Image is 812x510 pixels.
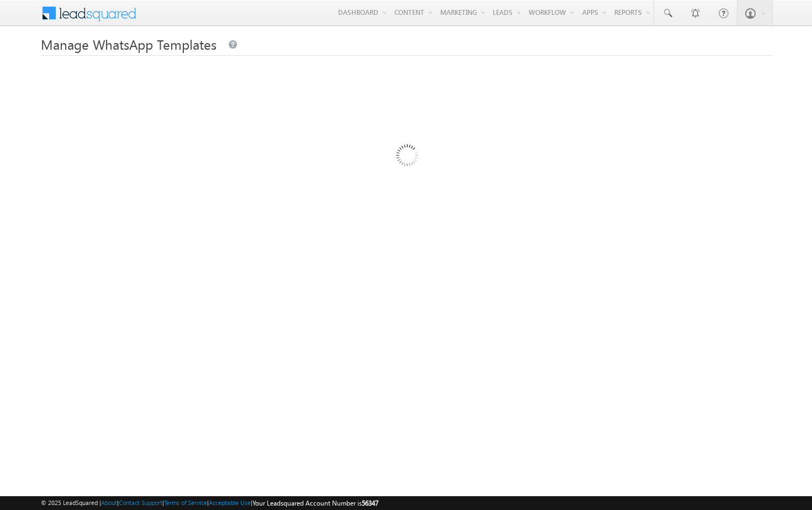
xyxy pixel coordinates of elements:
a: Contact Support [119,499,162,506]
a: About [101,499,117,506]
span: 56347 [362,499,378,507]
span: © 2025 LeadSquared | | | | | [41,498,378,508]
img: Loading... [349,100,463,214]
a: Acceptable Use [209,499,251,506]
span: Manage WhatsApp Templates [41,35,217,53]
a: Terms of Service [164,499,207,506]
span: Your Leadsquared Account Number is [252,499,378,507]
